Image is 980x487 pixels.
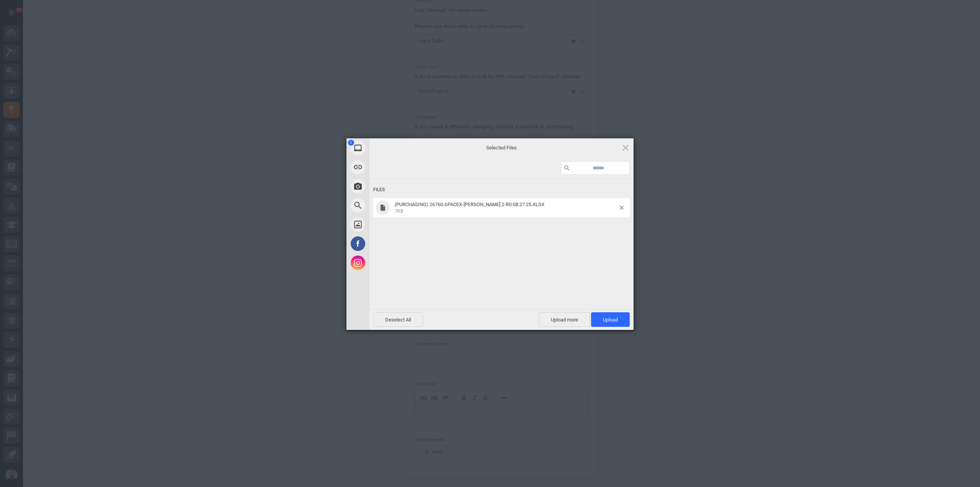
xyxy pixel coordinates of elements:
div: Take Photo [346,177,438,196]
div: Unsplash [346,215,438,234]
span: Upload [603,317,618,323]
span: Selected Files [425,144,578,151]
div: Web Search [346,196,438,215]
span: (PURCHASING) 26760-SPACEX-HARRISON HOLLOWAY-STAIR 2-R0-08.27.25.XLSX [392,202,620,214]
div: My Device [346,138,438,157]
span: 7KB [395,208,403,214]
span: Click here or hit ESC to close picker [621,143,630,152]
span: (PURCHASING) 26760-SPACEX-[PERSON_NAME] 2-R0-08.27.25.XLSX [395,202,544,207]
div: Link (URL) [346,157,438,177]
span: Deselect All [373,312,423,327]
div: Files [373,183,630,197]
span: Upload more [539,312,590,327]
div: Facebook [346,234,438,253]
span: 1 [348,140,354,146]
div: Instagram [346,253,438,272]
span: Upload [591,312,630,327]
